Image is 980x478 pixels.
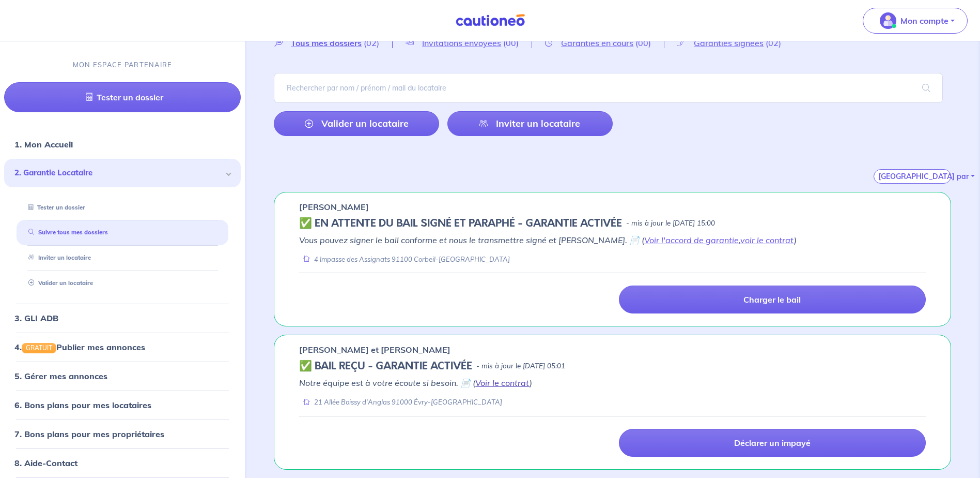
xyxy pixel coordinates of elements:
[299,235,797,245] em: Vous pouvez signer le bail conforme et nous le transmettre signé et [PERSON_NAME]. 📄 ( , )
[299,255,510,264] div: 4 Impasse des Assignats 91100 Corbeil-[GEOGRAPHIC_DATA]
[532,38,664,48] a: Garanties en cours(00)
[694,38,764,48] span: Garanties signées
[476,361,565,371] p: - mis à jour le [DATE] 05:01
[4,82,241,112] a: Tester un dossier
[4,308,241,328] div: 3. GLI ADB
[503,38,519,48] span: (00)
[14,139,73,150] a: 1. Mon Accueil
[299,343,450,356] p: [PERSON_NAME] et [PERSON_NAME]
[447,111,613,136] a: Inviter un locataire
[734,438,811,448] p: Déclarer un impayé
[299,217,926,230] div: state: CONTRACT-SIGNED, Context: FINISHED,IS-GL-CAUTION
[452,14,529,27] img: Cautioneo
[14,313,58,323] a: 3. GLI ADB
[14,342,145,352] a: 4.GRATUITPublier mes annonces
[880,12,896,29] img: illu_account_valid_menu.svg
[4,366,241,386] div: 5. Gérer mes annonces
[561,38,633,48] span: Garanties en cours
[626,218,715,229] p: - mis à jour le [DATE] 15:00
[900,14,948,27] p: Mon compte
[4,424,241,444] div: 7. Bons plans pour mes propriétaires
[4,395,241,415] div: 6. Bons plans pour mes locataires
[274,73,943,103] input: Rechercher par nom / prénom / mail du locataire
[274,111,439,136] a: Valider un locataire
[274,38,392,48] a: Tous mes dossiers(02)
[766,38,781,48] span: (02)
[619,286,926,313] a: Charger le bail
[24,204,85,211] a: Tester un dossier
[24,229,108,236] a: Suivre tous mes dossiers
[863,8,968,34] button: illu_account_valid_menu.svgMon compte
[299,201,369,213] p: [PERSON_NAME]
[299,360,472,372] h5: ✅ BAIL REÇU - GARANTIE ACTIVÉE
[422,38,501,48] span: Invitations envoyées
[475,378,530,388] a: Voir le contrat
[910,73,943,102] span: search
[14,458,77,468] a: 8. Aide-Contact
[874,169,951,184] button: [GEOGRAPHIC_DATA] par
[635,38,651,48] span: (00)
[14,167,223,179] span: 2. Garantie Locataire
[291,38,362,48] span: Tous mes dossiers
[73,60,173,70] p: MON ESPACE PARTENAIRE
[24,255,91,262] a: Inviter un locataire
[17,275,228,292] div: Valider un locataire
[4,159,241,187] div: 2. Garantie Locataire
[299,378,532,388] em: Notre équipe est à votre écoute si besoin. 📄 ( )
[17,225,228,242] div: Suivre tous mes dossiers
[299,360,926,372] div: state: CONTRACT-VALIDATED, Context: IN-MANAGEMENT,IS-GL-CAUTION
[4,134,241,155] div: 1. Mon Accueil
[619,429,926,457] a: Déclarer un impayé
[17,199,228,216] div: Tester un dossier
[299,217,622,230] h5: ✅️️️ EN ATTENTE DU BAIL SIGNÉ ET PARAPHÉ - GARANTIE ACTIVÉE
[364,38,379,48] span: (02)
[299,397,502,407] div: 21 Allée Boissy d'Anglas 91000 Évry-[GEOGRAPHIC_DATA]
[14,400,151,410] a: 6. Bons plans pour mes locataires
[17,250,228,267] div: Inviter un locataire
[664,38,794,48] a: Garanties signées(02)
[24,279,93,287] a: Valider un locataire
[743,294,801,305] p: Charger le bail
[740,235,794,245] a: voir le contrat
[4,453,241,473] div: 8. Aide-Contact
[644,235,739,245] a: Voir l'accord de garantie
[14,429,164,439] a: 7. Bons plans pour mes propriétaires
[4,337,241,357] div: 4.GRATUITPublier mes annonces
[14,371,107,381] a: 5. Gérer mes annonces
[393,38,532,48] a: Invitations envoyées(00)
